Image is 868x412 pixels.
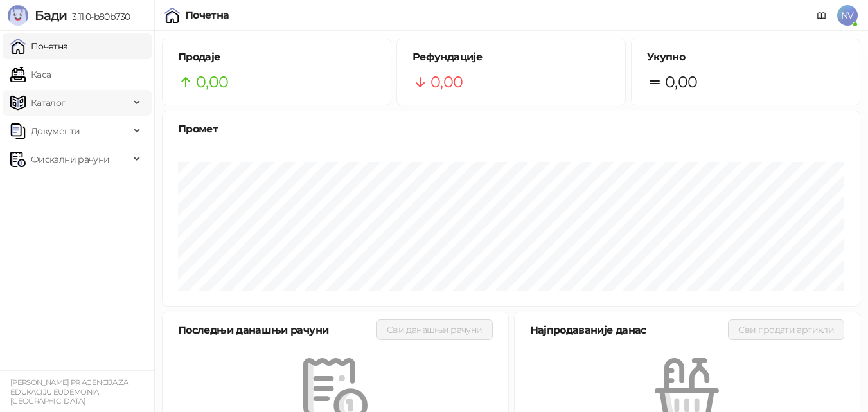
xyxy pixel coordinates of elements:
a: Каса [10,62,51,87]
a: Документација [811,5,832,26]
h5: Рефундације [412,49,610,65]
span: Бади [35,8,67,23]
small: [PERSON_NAME] PR AGENCIJA ZA EDUKACIJU EUDEMONIA [GEOGRAPHIC_DATA] [10,378,128,406]
h5: Продаје [178,49,375,65]
span: 0,00 [196,70,228,94]
div: Промет [178,121,844,137]
span: NV [837,5,858,26]
img: Logo [8,5,28,26]
div: Најпродаваније данас [530,322,729,338]
span: 0,00 [430,70,463,94]
button: Сви продати артикли [728,319,844,340]
button: Сви данашњи рачуни [376,319,492,340]
div: Последњи данашњи рачуни [178,322,376,338]
span: 0,00 [665,70,697,94]
span: Каталог [31,90,66,116]
div: Почетна [185,10,229,21]
span: 3.11.0-b80b730 [67,11,130,22]
h5: Укупно [647,49,844,65]
a: Почетна [10,33,68,59]
span: Фискални рачуни [31,147,109,172]
span: Документи [31,118,80,144]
